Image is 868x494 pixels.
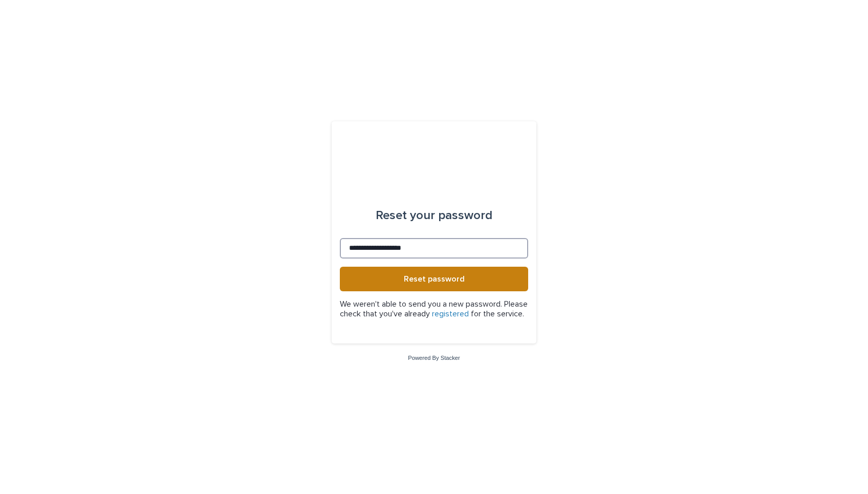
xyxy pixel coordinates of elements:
[340,267,528,291] button: Reset password
[376,201,492,230] div: Reset your password
[340,299,528,319] p: We weren't able to send you a new password. Please check that you've already for the service.
[382,146,485,177] img: l65f3yHPToSKODuEVUav
[404,275,465,283] span: Reset password
[408,355,460,361] a: Powered By Stacker
[432,310,469,318] a: registered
